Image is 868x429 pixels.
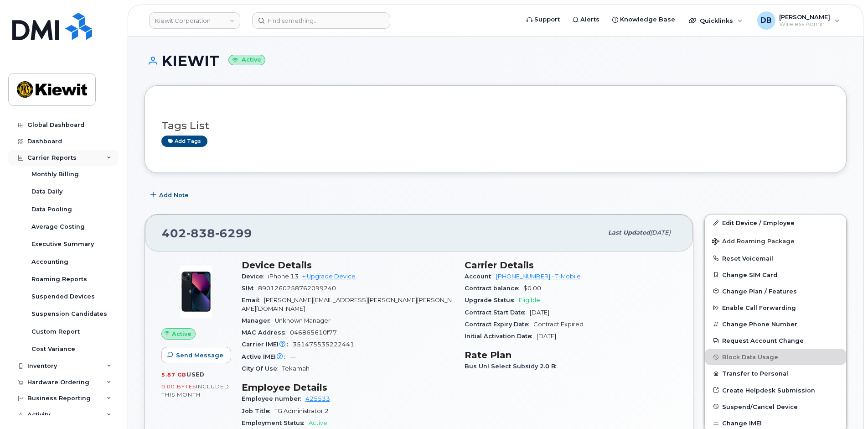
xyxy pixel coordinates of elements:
[242,419,309,426] span: Employment Status
[519,297,540,303] span: Eligible
[169,264,223,319] img: image20231002-3703462-1ig824h.jpeg
[712,238,795,246] span: Add Roaming Package
[274,408,329,414] span: TG Administrator 2
[465,309,530,316] span: Contract Start Date
[186,226,215,240] span: 838
[537,333,556,340] span: [DATE]
[242,408,274,414] span: Job Title
[533,321,584,328] span: Contract Expired
[496,273,581,280] a: [PHONE_NUMBER] - T-Mobile
[242,365,282,372] span: City Of Use
[242,329,290,336] span: MAC Address
[282,365,310,372] span: Tekamah
[293,341,354,348] span: 351475535222441
[530,309,549,316] span: [DATE]
[705,231,846,250] button: Add Roaming Package
[705,316,846,332] button: Change Phone Number
[290,329,337,336] span: 046865610f77
[722,304,796,311] span: Enable Call Forwarding
[242,341,293,348] span: Carrier IMEI
[705,349,846,365] button: Block Data Usage
[305,395,330,402] a: 425533
[242,317,275,324] span: Manager
[161,347,231,363] button: Send Message
[145,187,196,203] button: Add Note
[162,226,252,240] span: 402
[161,120,830,131] h3: Tags List
[242,395,305,402] span: Employee number
[186,371,205,378] span: used
[161,383,196,390] span: 0.00 Bytes
[159,191,189,199] span: Add Note
[242,297,264,303] span: Email
[705,267,846,283] button: Change SIM Card
[242,273,268,280] span: Device
[242,382,454,393] h3: Employee Details
[215,226,252,240] span: 6299
[465,350,677,361] h3: Rate Plan
[465,363,561,370] span: Bus Unl Select Subsidy 2.0 B
[705,283,846,299] button: Change Plan / Features
[705,299,846,316] button: Enable Call Forwarding
[465,273,496,280] span: Account
[258,285,336,292] span: 8901260258762099240
[705,398,846,415] button: Suspend/Cancel Device
[161,371,186,378] span: 5.87 GB
[176,351,223,360] span: Send Message
[290,353,296,360] span: —
[242,285,258,292] span: SIM
[242,297,452,312] span: [PERSON_NAME][EMAIL_ADDRESS][PERSON_NAME][PERSON_NAME][DOMAIN_NAME]
[161,383,229,398] span: included this month
[465,333,537,340] span: Initial Activation Date
[705,250,846,267] button: Reset Voicemail
[705,382,846,398] a: Create Helpdesk Submission
[275,317,331,324] span: Unknown Manager
[465,260,677,271] h3: Carrier Details
[650,229,671,236] span: [DATE]
[705,332,846,349] button: Request Account Change
[309,419,327,426] span: Active
[722,403,798,410] span: Suspend/Cancel Device
[705,365,846,382] button: Transfer to Personal
[145,53,847,69] h1: KIEWIT
[161,136,207,147] a: Add tags
[828,389,861,422] iframe: Messenger Launcher
[268,273,299,280] span: iPhone 13
[228,55,265,65] small: Active
[242,353,290,360] span: Active IMEI
[722,288,797,294] span: Change Plan / Features
[302,273,356,280] a: + Upgrade Device
[465,321,533,328] span: Contract Expiry Date
[172,330,191,338] span: Active
[465,297,519,303] span: Upgrade Status
[608,229,650,236] span: Last updated
[465,285,523,292] span: Contract balance
[705,214,846,231] a: Edit Device / Employee
[242,260,454,271] h3: Device Details
[523,285,541,292] span: $0.00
